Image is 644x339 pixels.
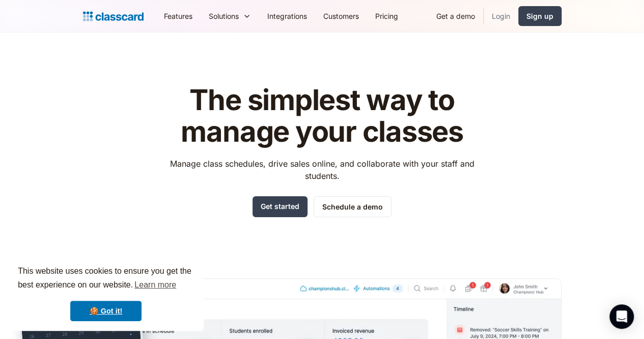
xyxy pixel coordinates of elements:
a: learn more about cookies [133,277,178,293]
a: Sign up [518,6,562,26]
a: Pricing [367,5,406,28]
a: Integrations [259,5,315,28]
a: Login [484,5,518,28]
div: cookieconsent [8,255,204,331]
a: Features [156,5,201,28]
p: Manage class schedules, drive sales online, and collaborate with your staff and students. [160,158,484,182]
span: This website uses cookies to ensure you get the best experience on our website. [18,265,194,293]
a: Get a demo [428,5,483,28]
div: Solutions [209,11,239,21]
h1: The simplest way to manage your classes [160,85,484,147]
a: home [83,9,144,23]
a: Customers [315,5,367,28]
a: Get started [253,196,307,217]
a: Schedule a demo [314,196,391,217]
a: dismiss cookie message [70,301,142,321]
div: Open Intercom Messenger [609,304,634,329]
div: Sign up [526,11,553,21]
div: Solutions [201,5,259,28]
